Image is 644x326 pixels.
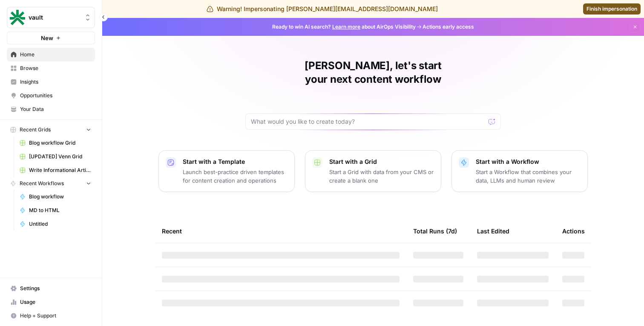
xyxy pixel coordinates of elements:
[16,163,95,177] a: Write Informational Article
[7,295,95,309] a: Usage
[476,168,581,185] p: Start a Workflow that combines your data, LLMs and human review
[16,150,95,163] a: [UPDATED] Venn Grid
[16,204,95,217] a: MD to HTML
[20,51,91,58] span: Home
[562,219,585,243] div: Actions
[16,136,95,150] a: Blog workflow Grid
[329,157,434,166] p: Start with a Grid
[332,23,360,30] a: Learn more
[183,168,287,185] p: Launch best-practice driven templates for content creation and operations
[20,298,91,306] span: Usage
[423,23,474,31] span: Actions early access
[7,75,95,89] a: Insights
[10,10,25,25] img: vault Logo
[162,219,400,243] div: Recent
[583,3,641,15] a: Finish impersonation
[20,92,91,99] span: Opportunities
[586,5,637,13] span: Finish impersonation
[20,180,64,187] span: Recent Workflows
[29,153,91,160] span: [UPDATED] Venn Grid
[329,168,434,185] p: Start a Grid with data from your CMS or create a blank one
[7,177,95,190] button: Recent Workflows
[20,78,91,86] span: Insights
[7,282,95,295] a: Settings
[41,34,53,42] span: New
[7,7,95,28] button: Workspace: vault
[16,217,95,231] a: Untitled
[29,220,91,228] span: Untitled
[20,285,91,292] span: Settings
[413,219,457,243] div: Total Runs (7d)
[7,102,95,116] a: Your Data
[20,312,91,320] span: Help + Support
[20,105,91,113] span: Your Data
[7,48,95,61] a: Home
[245,59,501,86] h1: [PERSON_NAME], let's start your next content workflow
[207,5,438,13] div: Warning! Impersonating [PERSON_NAME][EMAIL_ADDRESS][DOMAIN_NAME]
[451,150,588,192] button: Start with a WorkflowStart a Workflow that combines your data, LLMs and human review
[29,139,91,147] span: Blog workflow Grid
[158,150,295,192] button: Start with a TemplateLaunch best-practice driven templates for content creation and operations
[29,207,91,214] span: MD to HTML
[7,32,95,44] button: New
[305,150,441,192] button: Start with a GridStart a Grid with data from your CMS or create a blank one
[251,117,485,126] input: What would you like to create today?
[29,193,91,201] span: Blog workflow
[7,309,95,323] button: Help + Support
[7,61,95,75] a: Browse
[7,89,95,102] a: Opportunities
[29,13,80,22] span: vault
[20,126,51,134] span: Recent Grids
[183,157,287,166] p: Start with a Template
[16,190,95,204] a: Blog workflow
[477,219,509,243] div: Last Edited
[29,166,91,174] span: Write Informational Article
[272,23,416,31] span: Ready to win AI search? about AirOps Visibility
[7,123,95,136] button: Recent Grids
[20,64,91,72] span: Browse
[476,157,581,166] p: Start with a Workflow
